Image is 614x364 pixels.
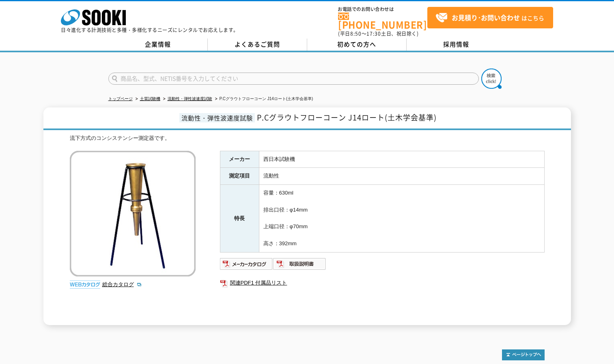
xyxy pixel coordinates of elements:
[220,278,545,288] a: 関連PDF1 付属品リスト
[61,28,239,32] p: 日々進化する計測技術と多種・多様化するニーズにレンタルでお応えします。
[259,151,544,168] td: 西日本試験機
[481,69,502,89] img: btn_search.png
[70,151,196,276] img: P.Cグラウトフローコーン J14ロート(土木学会基準)
[427,7,553,28] a: お見積り･お問い合わせはこちら
[102,281,142,287] a: 総合カタログ
[338,13,427,29] a: [PHONE_NUMBER]
[452,13,520,22] strong: お見積り･お問い合わせ
[338,7,427,12] span: お電話でのお問い合わせは
[502,349,545,360] img: トップページへ
[220,151,259,168] th: メーカー
[108,39,208,51] a: 企業情報
[108,73,479,85] input: 商品名、型式、NETIS番号を入力してください
[273,263,326,269] a: 取扱説明書
[259,168,544,185] td: 流動性
[337,40,376,49] span: 初めての方へ
[220,168,259,185] th: 測定項目
[179,113,255,122] span: 流動性・弾性波速度試験
[435,12,544,24] span: はこちら
[366,30,381,37] span: 17:30
[220,257,273,270] img: メーカーカタログ
[350,30,362,37] span: 8:50
[208,39,307,51] a: よくあるご質問
[213,95,313,103] li: P.Cグラウトフローコーン J14ロート(土木学会基準)
[259,185,544,253] td: 容量：630ml 排出口径：φ14mm 上端口径：φ70mm 高さ：392mm
[140,96,160,101] a: 土質試験機
[220,185,259,253] th: 特長
[168,96,212,101] a: 流動性・弾性波速度試験
[108,96,133,101] a: トップページ
[273,257,326,270] img: 取扱説明書
[257,112,437,123] span: P.Cグラウトフローコーン J14ロート(土木学会基準)
[70,134,545,143] div: 流下方式のコンシステンシー測定器です。
[307,39,407,51] a: 初めての方へ
[407,39,506,51] a: 採用情報
[220,263,273,269] a: メーカーカタログ
[338,30,418,37] span: (平日 ～ 土日、祝日除く)
[70,280,100,289] img: webカタログ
